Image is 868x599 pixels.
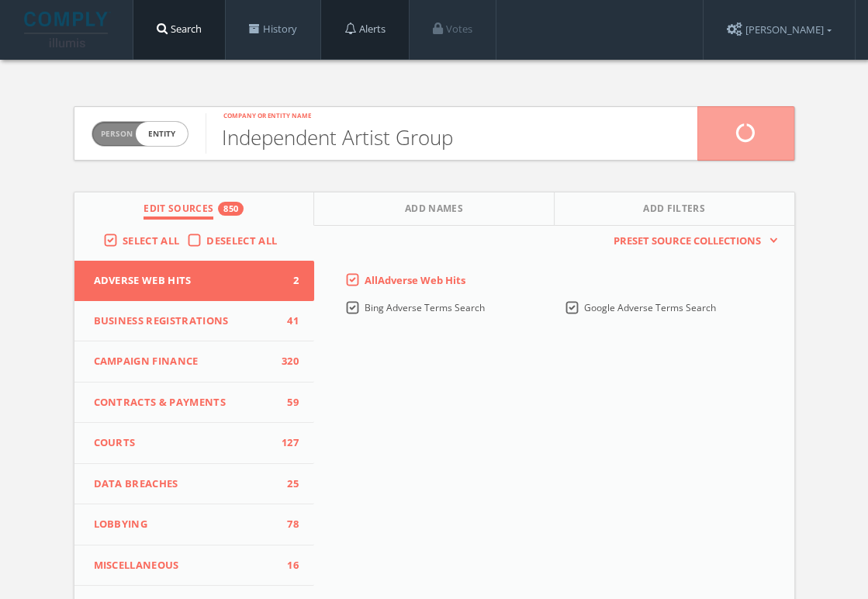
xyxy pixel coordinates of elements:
[74,464,314,505] button: Data Breaches25
[123,234,179,248] span: Select All
[275,395,299,410] span: 59
[555,192,794,226] button: Add Filters
[74,192,315,226] button: Edit Sources850
[275,313,299,329] span: 41
[24,12,111,47] img: illumis
[94,517,275,532] span: Lobbying
[94,476,275,492] span: Data Breaches
[94,354,275,369] span: Campaign Finance
[74,383,314,424] button: Contracts & Payments59
[584,301,716,314] span: Google Adverse Terms Search
[606,234,769,249] span: Preset Source Collections
[275,435,299,451] span: 127
[405,202,463,220] span: Add Names
[314,192,555,226] button: Add Names
[275,558,299,573] span: 16
[101,128,133,140] span: Person
[275,273,299,289] span: 2
[94,435,275,451] span: Courts
[74,423,314,464] button: Courts127
[94,395,275,410] span: Contracts & Payments
[206,234,277,248] span: Deselect All
[643,202,705,220] span: Add Filters
[74,545,314,587] button: Miscellaneous16
[74,301,314,342] button: Business Registrations41
[94,273,275,289] span: Adverse Web Hits
[606,234,778,249] button: Preset Source Collections
[365,273,465,287] span: All Adverse Web Hits
[136,122,188,146] span: entity
[275,354,299,369] span: 320
[74,341,314,383] button: Campaign Finance320
[275,476,299,492] span: 25
[144,202,213,220] span: Edit Sources
[94,313,275,329] span: Business Registrations
[94,558,275,573] span: Miscellaneous
[275,517,299,532] span: 78
[218,202,244,216] div: 850
[74,261,314,301] button: Adverse Web Hits2
[74,504,314,545] button: Lobbying78
[365,301,485,314] span: Bing Adverse Terms Search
